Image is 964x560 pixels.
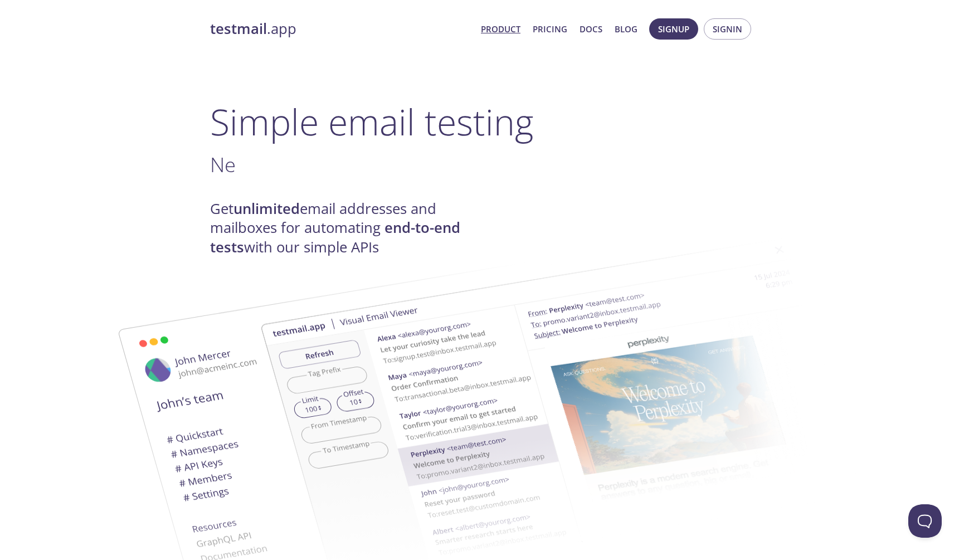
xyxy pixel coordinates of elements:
button: Signup [649,18,698,40]
a: Product [481,22,520,36]
h1: Simple email testing [210,100,754,143]
h4: Get email addresses and mailboxes for automating with our simple APIs [210,199,482,257]
iframe: Help Scout Beacon - Open [908,504,942,538]
button: Signin [704,18,751,40]
a: Docs [580,22,602,36]
strong: testmail [210,19,267,38]
a: testmail.app [210,20,472,38]
strong: unlimited [233,199,300,218]
a: Pricing [533,22,567,36]
strong: end-to-end tests [210,218,460,256]
span: Signup [658,22,689,36]
span: Signin [713,22,742,36]
span: Ne [210,150,236,178]
a: Blog [615,22,637,36]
